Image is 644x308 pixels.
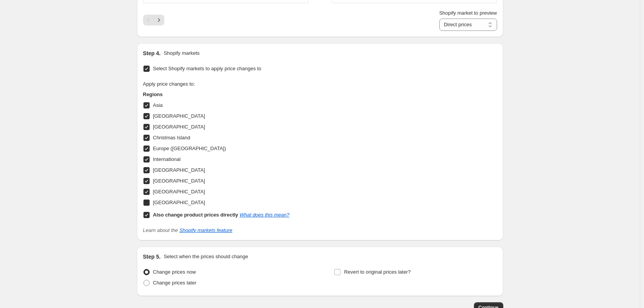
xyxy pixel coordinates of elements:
span: Europe ([GEOGRAPHIC_DATA]) [153,146,226,151]
a: Shopify markets feature [179,227,232,233]
span: Asia [153,102,163,108]
i: Learn about the [143,227,233,233]
span: Change prices now [153,269,196,275]
span: [GEOGRAPHIC_DATA] [153,189,205,195]
nav: Pagination [143,15,164,25]
button: Next [153,15,164,25]
a: What does this mean? [239,212,289,218]
span: [GEOGRAPHIC_DATA] [153,167,205,173]
span: [GEOGRAPHIC_DATA] [153,124,205,130]
h2: Step 5. [143,253,161,261]
span: Select Shopify markets to apply price changes to [153,66,261,71]
span: [GEOGRAPHIC_DATA] [153,113,205,119]
span: Apply price changes to: [143,81,195,87]
span: Shopify market to preview [439,10,497,16]
p: Shopify markets [164,49,199,57]
span: Revert to original prices later? [344,269,411,275]
span: International [153,156,181,162]
span: [GEOGRAPHIC_DATA] [153,178,205,184]
h3: Regions [143,91,290,98]
span: Christmas Island [153,135,191,140]
p: Select when the prices should change [164,253,248,261]
span: Change prices later [153,280,197,286]
span: [GEOGRAPHIC_DATA] [153,200,205,205]
h2: Step 4. [143,49,161,57]
b: Also change product prices directly [153,212,238,218]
